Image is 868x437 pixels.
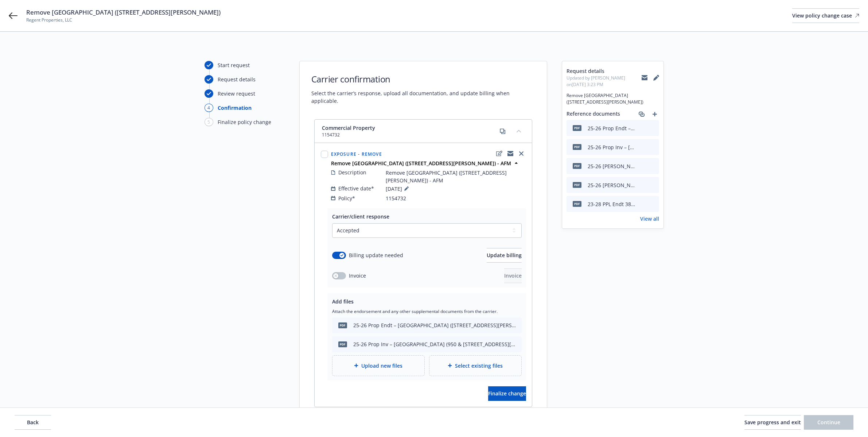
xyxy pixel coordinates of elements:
[804,415,853,430] button: Continue
[349,272,366,279] span: Invoice
[792,9,859,23] div: View policy change case
[650,110,659,119] a: add
[322,124,375,132] span: Commercial Property
[504,268,522,283] button: Invoice
[573,201,581,206] span: pdf
[338,194,355,202] span: Policy*
[353,340,516,348] div: 25-26 Prop Inv – [GEOGRAPHIC_DATA] (950 & [STREET_ADDRESS][PERSON_NAME]).pdf
[792,8,859,23] a: View policy change case
[386,184,411,193] span: [DATE]
[349,251,403,259] span: Billing update needed
[567,110,620,119] span: Reference documents
[331,151,382,157] span: Exposure - Remove
[506,149,515,158] a: copyLogging
[567,67,642,75] span: Request details
[588,200,635,208] div: 23-28 PPL Endt 38-39 - Divest & Remove 950 & [STREET_ADDRESS][PERSON_NAME]pdf
[567,92,659,105] span: Remove [GEOGRAPHIC_DATA] ([STREET_ADDRESS][PERSON_NAME])
[218,61,250,69] div: Start request
[26,17,221,23] span: Regent Properties, LLC
[588,162,635,170] div: 25-26 [PERSON_NAME] – [GEOGRAPHIC_DATA] ([STREET_ADDRESS][PERSON_NAME]).pdf
[573,144,581,150] span: pdf
[817,419,840,426] span: Continue
[338,185,374,192] span: Effective date*
[588,143,635,151] div: 25-26 Prop Inv – [GEOGRAPHIC_DATA] (950 & [STREET_ADDRESS][PERSON_NAME]).pdf
[517,149,526,158] a: close
[498,127,507,136] a: copy
[332,355,425,376] div: Upload new files
[638,200,644,208] button: download file
[361,362,402,370] span: Upload new files
[495,149,504,158] a: edit
[488,390,526,397] span: Finalize change
[504,272,522,279] span: Invoice
[650,162,656,170] button: preview file
[205,104,213,112] div: 4
[332,213,389,220] span: Carrier/client response
[386,169,526,184] span: Remove [GEOGRAPHIC_DATA] ([STREET_ADDRESS][PERSON_NAME]) - AFM
[26,8,221,17] span: Remove [GEOGRAPHIC_DATA] ([STREET_ADDRESS][PERSON_NAME])
[27,419,39,426] span: Back
[487,252,522,259] span: Update billing
[353,321,516,329] div: 25-26 Prop Endt – [GEOGRAPHIC_DATA] ([STREET_ADDRESS][PERSON_NAME]).pdf
[15,415,51,430] button: Back
[218,76,256,83] div: Request details
[650,181,656,189] button: preview file
[338,169,366,176] span: Description
[573,182,581,187] span: pdf
[638,181,644,189] button: download file
[650,143,656,151] button: preview file
[640,215,659,223] a: View all
[638,162,644,170] button: download file
[338,322,347,328] span: pdf
[218,90,255,97] div: Review request
[744,415,801,430] button: Save progress and exit
[487,248,522,263] button: Update billing
[338,341,347,347] span: pdf
[588,181,635,189] div: 25-26 [PERSON_NAME] – [GEOGRAPHIC_DATA] ([STREET_ADDRESS][PERSON_NAME]).pdf
[455,362,503,370] span: Select existing files
[218,104,252,112] div: Confirmation
[332,298,354,305] span: Add files
[638,143,644,151] button: download file
[650,200,656,208] button: preview file
[588,124,635,132] div: 25-26 Prop Endt – [GEOGRAPHIC_DATA] ([STREET_ADDRESS][PERSON_NAME]).pdf
[205,118,213,126] div: 5
[332,308,522,314] span: Attach the endorsement and any other supplemental documents from the carrier.
[567,75,642,88] span: Updated by [PERSON_NAME] on [DATE] 3:23 PM
[315,120,532,143] div: Commercial Property1154732copycollapse content
[218,118,271,126] div: Finalize policy change
[331,160,511,167] strong: Remove [GEOGRAPHIC_DATA] ([STREET_ADDRESS][PERSON_NAME]) - AFM
[513,125,525,137] button: collapse content
[311,89,535,105] span: Select the carrier’s response, upload all documentation, and update billing when applicable.
[638,124,644,132] button: download file
[637,110,646,119] a: associate
[573,125,581,131] span: pdf
[429,355,522,376] div: Select existing files
[744,419,801,426] span: Save progress and exit
[650,124,656,132] button: preview file
[573,163,581,169] span: pdf
[311,73,535,85] h1: Carrier confirmation
[386,194,406,202] span: 1154732
[322,132,375,138] span: 1154732
[488,386,526,401] button: Finalize change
